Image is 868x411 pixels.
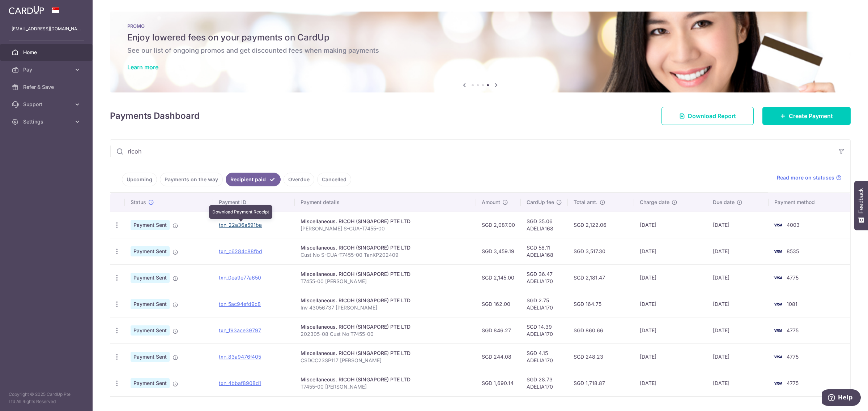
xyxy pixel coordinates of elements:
[110,109,200,122] h4: Payments Dashboard
[317,173,351,186] a: Cancelled
[301,304,470,311] p: Inv 43056737 [PERSON_NAME]
[131,352,170,362] span: Payment Sent
[295,193,476,212] th: Payment details
[568,238,634,264] td: SGD 3,517.30
[568,291,634,317] td: SGD 164.75
[476,212,521,238] td: SGD 2,087.00
[521,317,568,343] td: SGD 14.39 ADELIA170
[131,246,170,256] span: Payment Sent
[23,49,71,56] span: Home
[110,12,851,92] img: Latest Promos banner
[23,118,71,125] span: Settings
[23,83,71,91] span: Refer & Save
[634,264,707,291] td: [DATE]
[301,271,470,278] div: Miscellaneous. RICOH (SINGAPORE) PTE LTD
[574,199,597,206] span: Total amt.
[527,199,554,206] span: CardUp fee
[787,380,799,386] span: 4775
[713,199,735,206] span: Due date
[787,301,797,307] span: 1081
[707,238,769,264] td: [DATE]
[301,330,470,338] p: 202305-08 Cust No T7455-00
[12,25,81,33] p: [EMAIL_ADDRESS][DOMAIN_NAME]
[23,66,71,73] span: Pay
[771,247,785,256] img: Bank Card
[476,343,521,370] td: SGD 244.08
[822,389,861,407] iframe: Opens a widget where you can find more information
[521,264,568,291] td: SGD 36.47 ADELIA170
[131,220,170,230] span: Payment Sent
[301,218,470,225] div: Miscellaneous. RICOH (SINGAPORE) PTE LTD
[634,238,707,264] td: [DATE]
[301,383,470,390] p: T7455-00 [PERSON_NAME]
[707,317,769,343] td: [DATE]
[568,343,634,370] td: SGD 248.23
[521,212,568,238] td: SGD 35.06 ADELIA168
[707,264,769,291] td: [DATE]
[301,297,470,304] div: Miscellaneous. RICOH (SINGAPORE) PTE LTD
[568,212,634,238] td: SGD 2,122.06
[777,174,842,181] a: Read more on statuses
[521,238,568,264] td: SGD 58.11 ADELIA168
[707,212,769,238] td: [DATE]
[771,352,785,361] img: Bank Card
[688,112,736,120] span: Download Report
[301,350,470,357] div: Miscellaneous. RICOH (SINGAPORE) PTE LTD
[789,112,833,120] span: Create Payment
[787,248,799,254] span: 8535
[209,205,272,219] div: Download Payment Receipt
[661,107,754,125] a: Download Report
[476,238,521,264] td: SGD 3,459.19
[219,301,261,307] a: txn_5ac94efd9c8
[568,370,634,396] td: SGD 1,718.87
[110,140,833,163] input: Search by recipient name, payment id or reference
[131,325,170,336] span: Payment Sent
[771,300,785,308] img: Bank Card
[301,357,470,364] p: CSDCC23SP117 [PERSON_NAME]
[521,370,568,396] td: SGD 28.73 ADELIA170
[127,32,833,43] h5: Enjoy lowered fees on your payments on CardUp
[771,273,785,282] img: Bank Card
[787,354,799,360] span: 4775
[568,264,634,291] td: SGD 2,181.47
[301,376,470,383] div: Miscellaneous. RICOH (SINGAPORE) PTE LTD
[219,274,261,281] a: txn_0ea9e77a650
[476,317,521,343] td: SGD 846.27
[284,173,314,186] a: Overdue
[476,264,521,291] td: SGD 2,145.00
[219,380,261,386] a: txn_4bbaf8908d1
[301,251,470,259] p: Cust No S-CUA-T7455-00 TanKP202409
[777,174,834,181] span: Read more on statuses
[858,188,864,213] span: Feedback
[634,212,707,238] td: [DATE]
[769,193,850,212] th: Payment method
[482,199,500,206] span: Amount
[122,173,157,186] a: Upcoming
[568,317,634,343] td: SGD 860.66
[301,225,470,232] p: [PERSON_NAME] S-CUA-T7455-00
[634,291,707,317] td: [DATE]
[131,378,170,388] span: Payment Sent
[219,354,261,360] a: txn_83a9476f405
[131,299,170,309] span: Payment Sent
[771,221,785,229] img: Bank Card
[301,278,470,285] p: T7455-00 [PERSON_NAME]
[854,181,868,230] button: Feedback - Show survey
[219,248,262,254] a: txn_c6284c88fbd
[521,291,568,317] td: SGD 2.75 ADELIA170
[762,107,851,125] a: Create Payment
[219,222,262,228] a: txn_22a36a591ba
[634,317,707,343] td: [DATE]
[226,173,281,186] a: Recipient paid
[787,327,799,333] span: 4775
[160,173,223,186] a: Payments on the way
[707,370,769,396] td: [DATE]
[127,23,833,29] p: PROMO
[634,343,707,370] td: [DATE]
[640,199,669,206] span: Charge date
[787,222,800,228] span: 4003
[707,343,769,370] td: [DATE]
[131,273,170,283] span: Payment Sent
[301,244,470,251] div: Miscellaneous. RICOH (SINGAPORE) PTE LTD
